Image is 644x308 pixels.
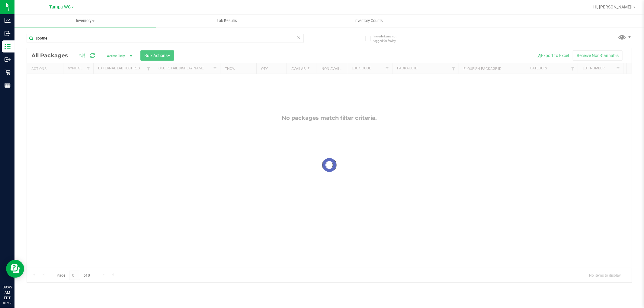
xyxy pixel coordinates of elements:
p: 08/19 [3,301,12,305]
span: Clear [297,34,301,42]
iframe: Resource center [6,260,24,278]
span: Inventory Counts [346,18,391,24]
inline-svg: Reports [5,82,11,88]
span: Hi, [PERSON_NAME]! [593,5,633,9]
span: Inventory [14,18,156,24]
inline-svg: Retail [5,69,11,75]
a: Lab Results [156,14,298,27]
inline-svg: Inventory [5,43,11,49]
inline-svg: Outbound [5,56,11,62]
a: Inventory [14,14,156,27]
input: Search Package ID, Item Name, SKU, Lot or Part Number... [27,34,304,43]
inline-svg: Analytics [5,17,11,24]
a: Inventory Counts [298,14,439,27]
span: Lab Results [209,18,245,24]
span: Tampa WC [50,5,71,10]
inline-svg: Inbound [5,30,11,37]
p: 09:45 AM EDT [3,284,12,301]
span: Include items not tagged for facility [373,34,404,43]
